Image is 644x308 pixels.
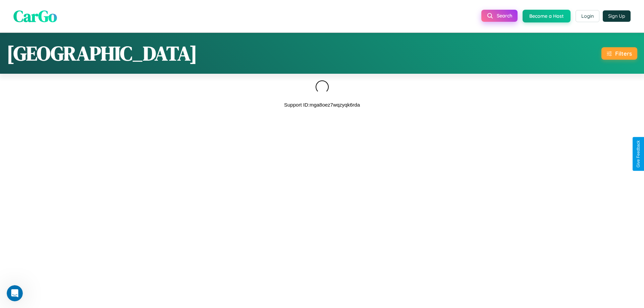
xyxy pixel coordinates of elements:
[13,5,57,27] span: CarGo
[601,47,637,60] button: Filters
[523,10,571,22] button: Become a Host
[7,40,197,67] h1: [GEOGRAPHIC_DATA]
[284,100,360,109] p: Support ID: mga8oez7wqzyqk6rda
[7,285,23,301] iframe: Intercom live chat
[497,13,512,19] span: Search
[576,10,599,22] button: Login
[603,10,631,22] button: Sign Up
[481,10,518,22] button: Search
[615,50,632,57] div: Filters
[636,140,641,168] div: Give Feedback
